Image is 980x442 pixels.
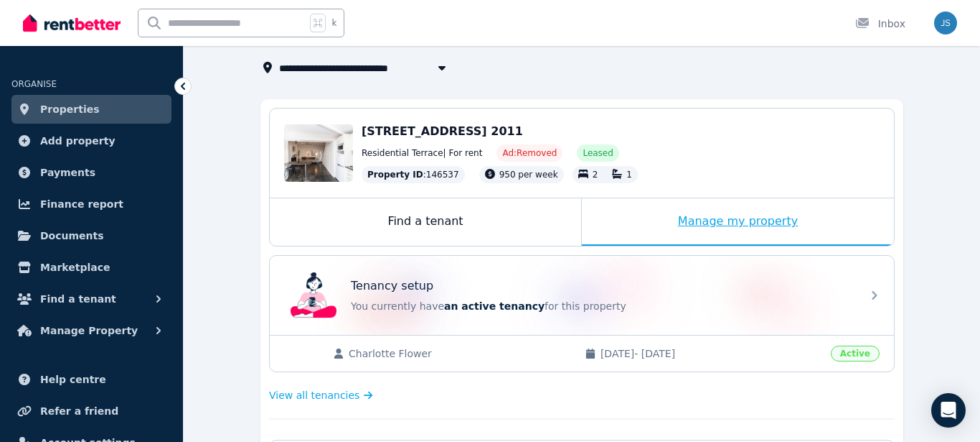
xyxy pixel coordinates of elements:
[593,170,598,180] span: 2
[931,393,966,428] div: Open Intercom Messenger
[270,256,894,335] a: Tenancy setupTenancy setupYou currently havean active tenancyfor this property
[600,346,822,361] span: [DATE] - [DATE]
[499,170,558,180] span: 950 per week
[502,147,557,159] span: Ad: Removed
[362,124,523,138] span: [STREET_ADDRESS] 2011
[11,397,171,425] a: Refer a friend
[11,158,171,187] a: Payments
[40,371,106,388] span: Help centre
[40,164,95,181] span: Payments
[11,190,171,218] a: Finance report
[331,17,336,29] span: k
[349,346,570,361] span: Charlotte Flower
[40,290,116,308] span: Find a tenant
[351,277,433,295] p: Tenancy setup
[11,285,171,313] button: Find a tenant
[444,300,545,312] span: an active tenancy
[831,346,880,362] span: Active
[351,299,853,313] p: You currently have for this property
[11,95,171,124] a: Properties
[934,11,957,34] img: Joanne Sampson
[362,166,465,183] div: : 146537
[11,221,171,250] a: Documents
[40,402,118,420] span: Refer a friend
[269,388,359,402] span: View all tenancies
[11,365,171,394] a: Help centre
[269,388,373,402] a: View all tenancies
[40,132,116,149] span: Add property
[367,169,423,180] span: Property ID
[291,272,336,318] img: Tenancy setup
[583,147,613,159] span: Leased
[582,198,894,246] div: Manage my property
[11,253,171,282] a: Marketplace
[23,12,121,34] img: RentBetter
[11,126,171,155] a: Add property
[40,227,104,244] span: Documents
[40,101,100,118] span: Properties
[855,17,905,31] div: Inbox
[40,259,110,276] span: Marketplace
[270,198,581,246] div: Find a tenant
[11,316,171,345] button: Manage Property
[362,147,482,159] span: Residential Terrace | For rent
[626,170,632,180] span: 1
[40,195,123,213] span: Finance report
[40,322,138,339] span: Manage Property
[11,79,57,89] span: ORGANISE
